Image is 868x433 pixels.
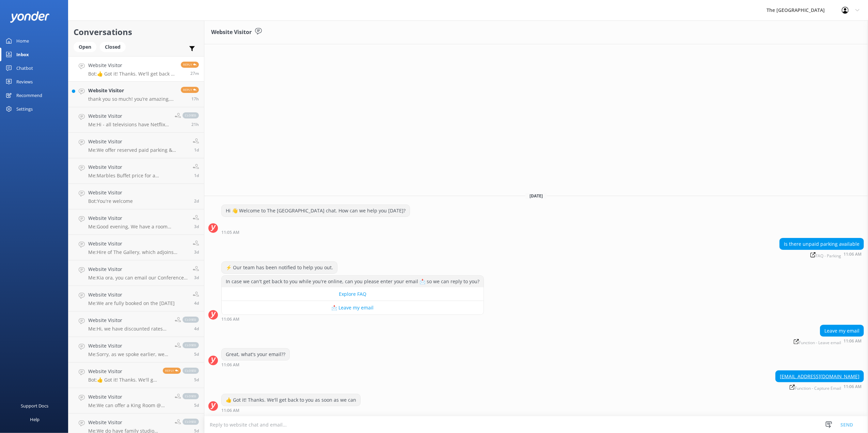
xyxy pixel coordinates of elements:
p: Me: Hi, we have discounted rates for U16. 18 year Olds are considered as adults. [88,326,170,332]
h4: Website Visitor [88,62,176,69]
span: closed [183,393,199,399]
span: closed [183,368,199,374]
button: Explore FAQ [222,287,484,301]
h4: Website Visitor [88,342,170,350]
span: 02:23pm 14-Aug-2025 (UTC +12:00) Pacific/Auckland [194,198,199,204]
div: 11:06am 17-Aug-2025 (UTC +12:00) Pacific/Auckland [775,384,864,390]
a: Website VisitorMe:We offer reserved paid parking & limited paid EV charging stations at $30/day. ... [68,133,204,158]
h4: Website Visitor [88,393,170,401]
strong: 11:06 AM [843,385,862,390]
div: Open [74,42,96,52]
p: Me: Kia ora, you can email our Conference & Events Manager [PERSON_NAME][EMAIL_ADDRESS][DOMAIN_NAME] [88,275,188,281]
span: closed [183,342,199,348]
h4: Website Visitor [88,138,188,145]
span: 04:19pm 13-Aug-2025 (UTC +12:00) Pacific/Auckland [194,275,199,280]
div: Is there unpaid parking available [780,238,864,250]
span: 05:45pm 16-Aug-2025 (UTC +12:00) Pacific/Auckland [191,96,199,102]
span: closed [183,419,199,425]
a: Open [74,43,100,50]
p: Bot: 👍 Got it! Thanks. We'll get back to you as soon as we can [88,71,176,77]
span: 10:20pm 13-Aug-2025 (UTC +12:00) Pacific/Auckland [194,224,199,229]
h4: Website Visitor [88,189,133,196]
button: 📩 Leave my email [222,301,484,315]
strong: 11:06 AM [843,252,862,258]
div: 11:05am 17-Aug-2025 (UTC +12:00) Pacific/Auckland [221,230,410,235]
div: Closed [100,42,126,52]
span: Function - Capture Email [790,385,841,390]
span: Reply [181,87,199,93]
div: Reviews [16,75,33,89]
a: Website VisitorMe:We are fully booked on the [DATE]4d [68,286,204,311]
p: Me: We are fully booked on the [DATE] [88,300,175,306]
div: Help [30,413,40,426]
div: 11:06am 17-Aug-2025 (UTC +12:00) Pacific/Auckland [221,317,484,321]
div: Home [16,34,29,48]
a: Website Visitorthank you so much! you’re amazing, have a wonderful evening!Reply17h [68,82,204,107]
div: Great, what's your email?? [222,349,289,360]
p: Me: Hi - all televisions have Netflix. Your own account/login is required. [88,122,170,128]
div: 11:06am 17-Aug-2025 (UTC +12:00) Pacific/Auckland [791,338,864,345]
h4: Website Visitor [88,214,188,222]
span: 09:53am 12-Aug-2025 (UTC +12:00) Pacific/Auckland [194,351,199,357]
h3: Website Visitor [211,28,252,37]
div: Support Docs [21,399,49,413]
span: 11:06am 17-Aug-2025 (UTC +12:00) Pacific/Auckland [190,70,199,76]
strong: 11:06 AM [221,363,239,367]
div: Hi 👋 Welcome to The [GEOGRAPHIC_DATA] chat. How can we help you [DATE]? [222,205,410,216]
p: Me: Marbles Buffet price for a [DEMOGRAPHIC_DATA] is $54.90 [88,173,188,179]
div: In case we can't get back to you while you're online, can you please enter your email 📩 so we can... [222,276,484,287]
h4: Website Visitor [88,240,188,247]
a: Website VisitorMe:Good evening, We have a room available which has a Queen bed, a Single bed and ... [68,209,204,235]
div: Chatbot [16,61,33,75]
a: Website VisitorMe:Hire of The Gallery, which adjoins Marbles, is $250.3d [68,235,204,260]
p: Bot: You're welcome [88,198,133,204]
span: 03:09pm 15-Aug-2025 (UTC +12:00) Pacific/Auckland [194,173,199,178]
span: 01:41pm 16-Aug-2025 (UTC +12:00) Pacific/Auckland [191,122,199,127]
div: ⚡ Our team has been notified to help you out. [222,262,337,273]
strong: 11:06 AM [221,408,239,413]
span: 08:52pm 11-Aug-2025 (UTC +12:00) Pacific/Auckland [194,377,199,383]
a: Website VisitorMe:Hi - all televisions have Netflix. Your own account/login is required.closed21h [68,107,204,133]
a: [EMAIL_ADDRESS][DOMAIN_NAME] [780,373,859,380]
span: 10:20am 13-Aug-2025 (UTC +12:00) Pacific/Auckland [194,300,199,306]
p: Me: Sorry, as we spoke earlier, we are fully booked on 28/08. [88,351,170,357]
strong: 11:06 AM [221,317,239,321]
span: Reply [163,368,181,374]
p: Me: Good evening, We have a room available which has a Queen bed, a Single bed and a trundler bed... [88,224,188,230]
span: Function - Leave email [794,339,841,345]
a: Website VisitorBot:👍 Got it! Thanks. We'll get back to you as soon as we canReply27m [68,56,204,82]
p: Me: Hire of The Gallery, which adjoins Marbles, is $250. [88,249,188,255]
a: Website VisitorBot:👍 Got it! Thanks. We'll get back to you as soon as we canReplyclosed5d [68,363,204,388]
h4: Website Visitor [88,163,188,171]
a: Website VisitorMe:We can offer a King Room @ $129.00 or a room with a Queen & a Single Bed @ $149... [68,388,204,414]
span: 09:45am 16-Aug-2025 (UTC +12:00) Pacific/Auckland [194,147,199,153]
h4: Website Visitor [88,266,188,273]
strong: 11:06 AM [843,339,862,345]
div: Inbox [16,48,29,61]
strong: 11:05 AM [221,230,239,235]
p: Me: We can offer a King Room @ $129.00 or a room with a Queen & a Single Bed @ $149.00 To make a ... [88,402,170,408]
a: Website VisitorMe:Sorry, as we spoke earlier, we are fully booked on 28/08.closed5d [68,337,204,363]
a: Website VisitorBot:You're welcome2d [68,184,204,209]
h4: Website Visitor [88,317,170,324]
h4: Website Visitor [88,112,170,120]
span: 10:01pm 13-Aug-2025 (UTC +12:00) Pacific/Auckland [194,249,199,255]
p: thank you so much! you’re amazing, have a wonderful evening! [88,96,176,102]
span: closed [183,112,199,118]
img: yonder-white-logo.png [10,11,49,22]
span: 05:51pm 12-Aug-2025 (UTC +12:00) Pacific/Auckland [194,326,199,332]
div: 11:06am 17-Aug-2025 (UTC +12:00) Pacific/Auckland [221,408,361,413]
div: Recommend [16,89,42,102]
p: Me: We offer reserved paid parking & limited paid EV charging stations at $30/day. In addition, f... [88,147,188,153]
span: [DATE] [525,193,547,199]
div: Leave my email [820,325,864,337]
a: Website VisitorMe:Hi, we have discounted rates for U16. 18 year Olds are considered as adults.clo... [68,311,204,337]
h4: Website Visitor [88,87,176,94]
h4: Website Visitor [88,368,158,375]
div: 👍 Got it! Thanks. We'll get back to you as soon as we can [222,394,360,406]
p: Bot: 👍 Got it! Thanks. We'll get back to you as soon as we can [88,377,158,383]
div: Settings [16,102,33,116]
a: Website VisitorMe:Marbles Buffet price for a [DEMOGRAPHIC_DATA] is $54.901d [68,158,204,184]
h2: Conversations [74,26,199,38]
h4: Website Visitor [88,291,175,299]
